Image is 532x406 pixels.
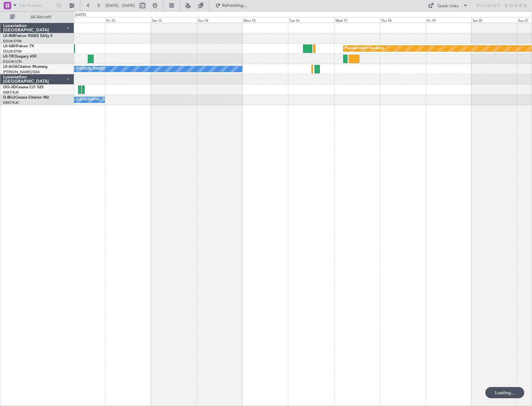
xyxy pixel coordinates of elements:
div: Loading... [485,387,524,398]
div: Thu 11 [59,17,105,23]
span: LX-AOA [3,65,17,69]
button: All Aircraft [7,12,68,22]
input: Trip Number [19,1,55,10]
div: Planned Maint Nurnberg [345,44,384,53]
span: All Aircraft [16,15,66,19]
a: EDLW/DTM [3,39,21,44]
a: LX-INBFalcon 900EX EASy II [3,34,52,38]
a: LX-GBHFalcon 7X [3,44,34,48]
span: [DATE] - [DATE] [106,3,135,8]
div: Wed 17 [334,17,380,23]
a: EBKT/KJK [3,100,19,105]
div: Mon 15 [242,17,288,23]
div: Thu 18 [380,17,426,23]
span: LX-GBH [3,44,17,48]
a: EDLW/DTM [3,49,21,54]
a: LX-TROLegacy 650 [3,55,36,58]
div: Fri 12 [105,17,151,23]
div: Sat 13 [151,17,197,23]
div: Quick Links [437,3,459,9]
div: No Crew [PERSON_NAME] [61,64,105,74]
span: LX-TRO [3,55,16,58]
div: Tue 16 [288,17,334,23]
span: OO-JID [3,85,16,89]
span: LX-INB [3,34,15,38]
a: EBKT/KJK [3,90,19,95]
button: Quick Links [425,1,471,11]
a: [PERSON_NAME]/QSA [3,70,40,74]
div: [DATE] [75,12,86,18]
div: Sun 14 [197,17,242,23]
a: D-IBLUCessna Citation M2 [3,96,49,99]
a: EGGW/LTN [3,59,22,64]
span: Refreshing... [222,3,248,8]
span: D-IBLU [3,96,15,99]
div: Sat 20 [471,17,517,23]
button: Refreshing... [212,1,250,11]
div: Fri 19 [426,17,471,23]
a: OO-JIDCessna CJ1 525 [3,85,44,89]
a: LX-AOACitation Mustang [3,65,48,69]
